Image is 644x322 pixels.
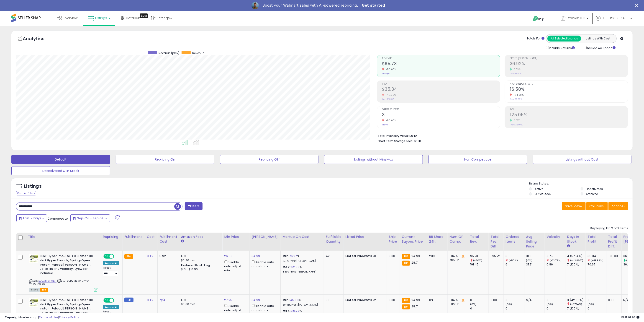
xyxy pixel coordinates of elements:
[402,261,410,266] small: FBA
[103,310,119,320] div: Preset:
[378,139,413,143] b: Short Term Storage Fees:
[181,258,219,262] div: $0.30 min
[602,16,629,20] span: Hi [PERSON_NAME]
[510,98,522,101] small: Prev: 25.00%
[429,254,444,258] div: 28%
[118,11,144,25] a: DataHub
[580,45,623,50] div: Include Ad Spend
[251,260,277,268] div: Disable auto adjust max
[510,61,628,67] h2: 36.92%
[411,304,418,309] span: 28.7
[526,298,541,302] div: N/A
[181,239,184,243] small: Amazon Fees.
[533,155,631,164] button: Listings without Cost
[251,303,277,312] div: Disable auto adjust max
[506,302,512,306] small: (0%)
[251,234,279,239] div: [PERSON_NAME]
[224,234,248,239] div: Min Price
[384,68,396,71] small: -50.00%
[220,155,319,164] button: Repricing Off
[251,254,260,258] a: 34.99
[562,202,586,210] button: Save View
[450,298,465,302] div: FBA: 5
[491,234,502,249] div: Total Rev. Diff.
[547,36,581,42] button: All Selected Listings
[324,155,423,164] button: Listings without Min/Max
[512,68,521,71] small: 0.03%
[382,112,500,118] h2: 3
[450,234,466,244] div: Num of Comp.
[59,315,79,319] a: Privacy Policy
[85,11,114,25] a: Listings
[382,87,500,93] h2: $35.34
[382,61,500,67] h2: $95.73
[526,262,545,267] div: 31.91
[346,254,383,258] div: $28.70
[54,11,81,25] a: Overview
[567,262,586,267] div: 7 (100%)
[529,12,553,26] a: Help
[140,13,148,18] div: Tooltip anchor
[382,123,388,126] small: Prev: 6
[510,123,523,126] small: Prev: 125.04%
[538,17,544,21] span: Help
[550,259,562,262] small: (-12.79%)
[181,267,219,271] div: $10 - $10.90
[588,234,604,244] div: Total Profit
[39,298,95,320] b: NERF Hyper Impulse-40 Blaster, 30 Nerf Hyper Rounds, Spring-Open Instant Reload [PERSON_NAME], Up...
[626,259,637,262] small: (0.03%)
[535,187,543,191] label: Active
[570,302,582,306] small: (-57.14%)
[77,216,104,221] span: Sep-24 - Sep-30
[378,134,409,138] b: Total Inventory Value:
[148,11,175,25] a: Settings
[506,254,524,258] div: 3
[635,4,640,7] div: Close
[608,202,628,210] button: Actions
[378,133,625,138] li: $942
[251,298,260,302] a: 34.99
[567,306,586,311] div: 7 (100%)
[181,254,219,258] div: 15%
[402,254,410,259] small: FBA
[590,226,628,231] div: Displaying 1 to 2 of 2 items
[224,254,232,258] a: 26.50
[104,254,110,258] span: ON
[591,259,603,262] small: (-49.99%)
[529,182,633,186] p: Listing States:
[589,204,604,208] span: Columns
[470,306,489,311] div: 0
[181,263,211,267] b: Reduced Prof. Rng.
[192,51,204,55] span: Revenue
[588,306,606,311] div: 0
[402,234,425,244] div: Current Buybox Price
[512,119,520,122] small: 0.01%
[382,57,500,60] span: Revenue
[11,166,110,175] button: Deactivated & In Stock
[429,234,446,244] div: BB Share 24h.
[147,254,154,258] a: 9.42
[382,72,391,75] small: Prev: $191
[39,315,58,319] a: Terms of Use
[389,254,396,258] div: 0.00
[289,298,299,302] a: 145.89
[526,234,543,249] div: Avg Selling Price
[181,234,220,239] div: Amazon Fees
[113,299,121,302] span: OFF
[23,216,41,221] span: Last 7 Days
[281,233,324,251] th: The percentage added to the cost of goods (COGS) that forms the calculator for Min & Max prices.
[159,51,179,55] span: Revenue (prev)
[547,254,565,258] div: 0.75
[29,279,90,286] span: | SKU: B0BCM5RWDP-9-2025-03-07
[588,254,606,258] div: 35.34
[473,259,482,262] small: (-50%)
[159,298,165,302] a: N/A
[124,298,133,302] small: FBM
[95,16,107,20] span: Listings
[282,298,289,302] b: Min:
[411,298,420,302] span: 24.99
[39,254,95,276] b: NERF Hyper Impulse-40 Blaster, 30 Nerf Hyper Rounds, Spring-Open Instant Reload [PERSON_NAME], Up...
[5,315,79,320] div: seller snap | |
[567,234,584,244] div: Days In Stock
[326,254,340,258] div: 42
